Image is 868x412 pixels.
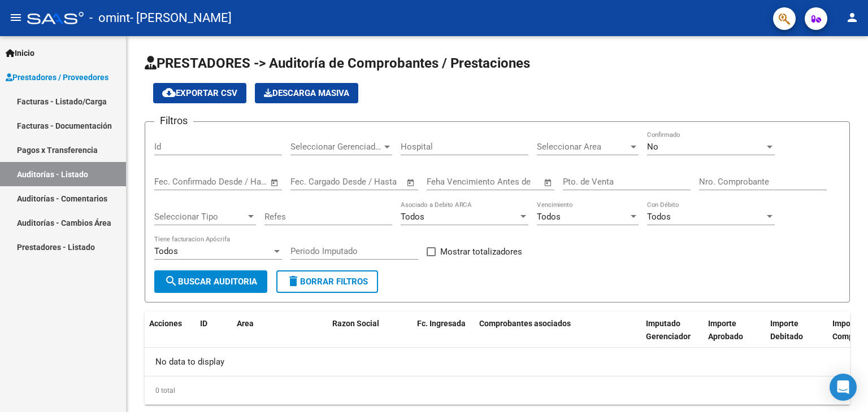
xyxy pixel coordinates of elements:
[647,212,671,222] span: Todos
[164,277,257,287] span: Buscar Auditoria
[332,319,379,328] span: Razon Social
[232,312,311,361] datatable-header-cell: Area
[162,86,176,99] mat-icon: cloud_download
[646,319,691,341] span: Imputado Gerenciador
[479,319,571,328] span: Comprobantes asociados
[154,113,193,129] h3: Filtros
[154,177,200,187] input: Fecha inicio
[647,142,658,152] span: No
[401,212,424,222] span: Todos
[149,319,182,328] span: Acciones
[328,312,413,361] datatable-header-cell: Razon Social
[537,142,628,152] span: Seleccionar Area
[145,55,530,71] span: PRESTADORES -> Auditoría de Comprobantes / Prestaciones
[276,270,378,293] button: Borrar Filtros
[542,176,555,189] button: Open calendar
[830,374,857,401] div: Open Intercom Messenger
[704,312,766,361] datatable-header-cell: Importe Aprobado
[145,312,196,361] datatable-header-cell: Acciones
[154,270,267,293] button: Buscar Auditoria
[9,11,23,24] mat-icon: menu
[264,88,349,98] span: Descarga Masiva
[145,376,850,405] div: 0 total
[405,176,418,189] button: Open calendar
[154,246,178,256] span: Todos
[287,274,300,288] mat-icon: delete
[130,6,232,30] span: - [PERSON_NAME]
[766,312,828,361] datatable-header-cell: Importe Debitado
[162,88,237,98] span: Exportar CSV
[237,319,254,328] span: Area
[287,277,368,287] span: Borrar Filtros
[6,47,34,59] span: Inicio
[6,71,108,84] span: Prestadores / Proveedores
[153,83,246,103] button: Exportar CSV
[268,176,281,189] button: Open calendar
[346,177,401,187] input: Fecha fin
[210,177,265,187] input: Fecha fin
[145,348,850,376] div: No data to display
[255,83,358,103] app-download-masive: Descarga masiva de comprobantes (adjuntos)
[417,319,466,328] span: Fc. Ingresada
[770,319,803,341] span: Importe Debitado
[413,312,475,361] datatable-header-cell: Fc. Ingresada
[708,319,743,341] span: Importe Aprobado
[537,212,561,222] span: Todos
[154,212,246,222] span: Seleccionar Tipo
[164,274,178,288] mat-icon: search
[89,6,130,30] span: - omint
[440,245,522,258] span: Mostrar totalizadores
[475,312,641,361] datatable-header-cell: Comprobantes asociados
[255,83,358,103] button: Descarga Masiva
[845,11,859,24] mat-icon: person
[196,312,232,361] datatable-header-cell: ID
[290,142,382,152] span: Seleccionar Gerenciador
[200,319,207,328] span: ID
[290,177,336,187] input: Fecha inicio
[641,312,704,361] datatable-header-cell: Imputado Gerenciador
